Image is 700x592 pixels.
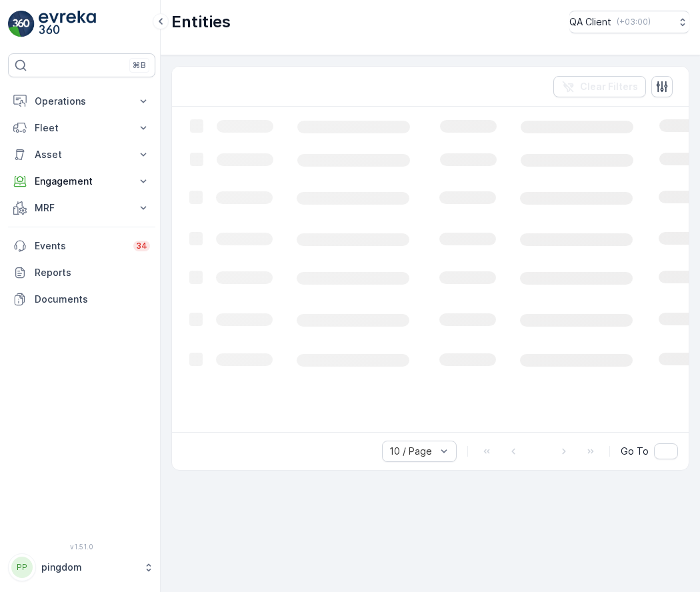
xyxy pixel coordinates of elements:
p: QA Client [569,15,611,29]
a: Documents [8,286,155,313]
p: Fleet [35,121,129,135]
div: PP [11,557,33,578]
a: Events34 [8,233,155,259]
p: Operations [35,95,129,108]
button: Asset [8,141,155,168]
p: 34 [136,241,147,251]
span: Go To [621,445,649,458]
p: Engagement [35,175,129,188]
p: pingdom [41,561,137,574]
p: Events [35,239,125,253]
p: Entities [171,11,231,33]
button: Fleet [8,115,155,141]
a: Reports [8,259,155,286]
p: ( +03:00 ) [617,17,651,27]
button: PPpingdom [8,553,155,581]
button: QA Client(+03:00) [569,11,689,33]
p: Clear Filters [580,80,638,93]
button: Clear Filters [553,76,646,97]
button: Operations [8,88,155,115]
p: ⌘B [133,60,146,71]
p: Reports [35,266,150,279]
p: Documents [35,293,150,306]
img: logo [8,11,35,37]
span: v 1.51.0 [8,543,155,551]
p: MRF [35,201,129,215]
img: logo_light-DOdMpM7g.png [39,11,96,37]
button: Engagement [8,168,155,195]
p: Asset [35,148,129,161]
button: MRF [8,195,155,221]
